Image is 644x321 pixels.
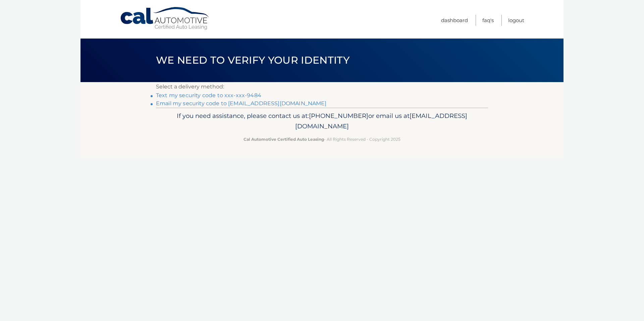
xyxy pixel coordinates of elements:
[156,92,261,99] a: Text my security code to xxx-xxx-9484
[156,82,488,91] p: Select a delivery method:
[160,111,484,132] p: If you need assistance, please contact us at: or email us at
[309,112,368,120] span: [PHONE_NUMBER]
[120,7,210,30] a: Cal Automotive
[441,15,468,26] a: Dashboard
[156,54,350,66] span: We need to verify your identity
[482,15,494,26] a: FAQ's
[160,136,484,143] p: - All Rights Reserved - Copyright 2025
[508,15,524,26] a: Logout
[244,137,324,142] strong: Cal Automotive Certified Auto Leasing
[156,100,327,107] a: Email my security code to [EMAIL_ADDRESS][DOMAIN_NAME]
